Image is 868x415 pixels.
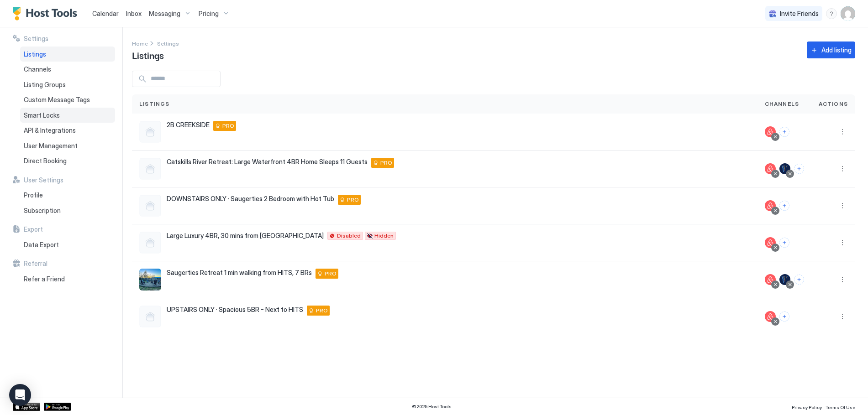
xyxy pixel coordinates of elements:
span: Subscription [24,207,61,215]
span: Profile [24,191,43,199]
span: Custom Message Tags [24,96,90,104]
a: Host Tools Logo [13,7,81,21]
button: Connect channels [779,127,789,137]
span: Smart Locks [24,111,60,119]
span: Saugerties Retreat 1 min walking from HITS, 7 BRs [167,269,312,277]
button: Connect channels [779,311,789,322]
a: App Store [13,403,40,411]
span: Refer a Friend [24,275,65,283]
span: API & Integrations [24,126,76,135]
a: Refer a Friend [20,271,115,287]
span: Calendar [92,10,119,17]
a: User Management [20,138,115,154]
div: menu [837,274,848,285]
span: Settings [24,35,48,43]
a: Settings [157,38,179,48]
span: Terms Of Use [826,405,855,410]
span: User Settings [24,176,63,184]
span: Large Luxury 4BR, 30 mins from [GEOGRAPHIC_DATA] [167,232,324,240]
a: Privacy Policy [792,402,822,411]
span: Direct Booking [24,157,67,165]
a: Channels [20,62,115,77]
span: User Management [24,142,78,150]
div: menu [826,8,837,19]
button: Connect channels [794,275,804,285]
a: Profile [20,187,115,203]
button: Add listing [807,41,855,58]
span: Pricing [199,10,219,18]
button: More options [837,311,848,322]
div: Add listing [821,45,852,55]
button: More options [837,237,848,248]
button: More options [837,163,848,174]
span: Privacy Policy [792,405,822,410]
span: DOWNSTAIRS ONLY · Saugerties 2 Bedroom with Hot Tub [167,195,334,203]
span: Channels [24,65,51,73]
div: Breadcrumb [132,38,148,48]
div: Open Intercom Messenger [9,384,31,406]
span: Listings [132,48,164,62]
span: Home [132,40,148,47]
div: listing image [139,269,161,290]
button: More options [837,200,848,211]
input: Input Field [147,71,220,87]
a: Subscription [20,203,115,218]
div: menu [837,163,848,174]
span: Invite Friends [780,10,819,18]
a: Listings [20,47,115,62]
span: Export [24,225,43,233]
a: Smart Locks [20,108,115,123]
span: Inbox [126,10,142,17]
span: © 2025 Host Tools [412,404,452,410]
button: Connect channels [794,164,804,174]
a: Listing Groups [20,77,115,93]
span: PRO [222,122,234,130]
div: User profile [841,6,855,21]
div: menu [837,311,848,322]
span: Listings [24,50,46,58]
span: Listings [139,100,170,108]
span: Referral [24,259,47,268]
div: Breadcrumb [157,38,179,48]
a: Terms Of Use [826,402,855,411]
span: 2B CREEKSIDE [167,121,210,129]
span: PRO [347,196,359,204]
span: Data Export [24,241,59,249]
div: menu [837,126,848,137]
span: PRO [325,270,337,278]
span: UPSTAIRS ONLY · Spacious 5BR - Next to HITS [167,306,303,314]
a: Custom Message Tags [20,92,115,108]
a: Google Play Store [44,403,71,411]
span: PRO [316,306,328,315]
a: API & Integrations [20,123,115,138]
button: Connect channels [779,238,789,248]
a: Inbox [126,9,142,18]
a: Calendar [92,9,119,18]
a: Direct Booking [20,153,115,169]
span: Listing Groups [24,81,66,89]
span: Settings [157,40,179,47]
div: menu [837,200,848,211]
span: Messaging [149,10,180,18]
span: PRO [380,159,392,167]
button: Connect channels [779,201,789,211]
a: Data Export [20,237,115,253]
button: More options [837,274,848,285]
span: Catskills River Retreat: Large Waterfront 4BR Home Sleeps 11 Guests [167,158,368,166]
button: More options [837,126,848,137]
span: Channels [765,100,800,108]
div: menu [837,237,848,248]
a: Home [132,38,148,48]
span: Actions [819,100,848,108]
